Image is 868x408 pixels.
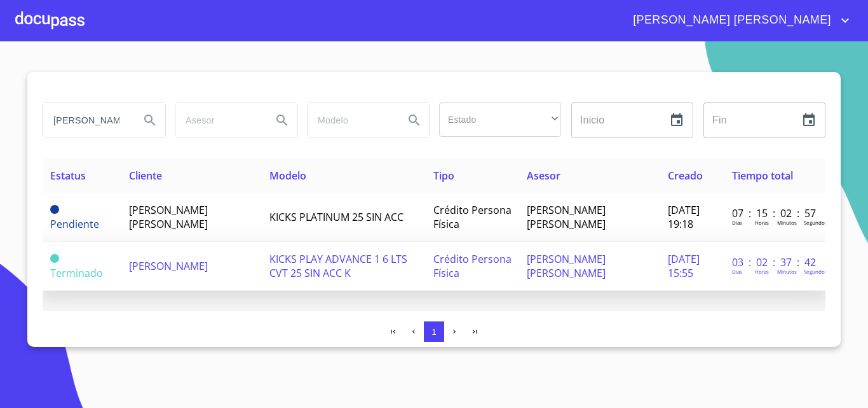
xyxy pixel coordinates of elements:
[804,219,827,226] p: Segundos
[431,327,436,337] span: 1
[527,252,606,280] span: [PERSON_NAME] [PERSON_NAME]
[623,10,837,31] span: [PERSON_NAME] [PERSON_NAME]
[50,217,99,231] span: Pendiente
[433,252,512,280] span: Crédito Persona Física
[129,169,162,183] span: Cliente
[732,268,742,275] p: Dias
[50,205,59,214] span: Pendiente
[527,169,560,183] span: Asesor
[399,105,430,136] button: Search
[732,255,818,269] p: 03 : 02 : 37 : 42
[777,219,797,226] p: Minutos
[308,103,394,137] input: search
[732,219,742,226] p: Dias
[755,268,769,275] p: Horas
[433,169,454,183] span: Tipo
[777,268,797,275] p: Minutos
[527,203,606,231] span: [PERSON_NAME] [PERSON_NAME]
[267,105,297,136] button: Search
[135,105,165,136] button: Search
[439,102,561,137] div: ​
[175,103,262,137] input: search
[269,210,403,224] span: KICKS PLATINUM 25 SIN ACC
[755,219,769,226] p: Horas
[804,268,827,275] p: Segundos
[50,254,59,263] span: Terminado
[433,203,512,231] span: Crédito Persona Física
[129,259,208,273] span: [PERSON_NAME]
[424,321,444,342] button: 1
[269,252,407,280] span: KICKS PLAY ADVANCE 1 6 LTS CVT 25 SIN ACC K
[50,169,86,183] span: Estatus
[668,252,700,280] span: [DATE] 15:55
[732,206,818,220] p: 07 : 15 : 02 : 57
[50,266,103,280] span: Terminado
[668,203,700,231] span: [DATE] 19:18
[732,169,793,183] span: Tiempo total
[623,10,853,31] button: account of current user
[269,169,306,183] span: Modelo
[43,103,130,137] input: search
[668,169,703,183] span: Creado
[129,203,208,231] span: [PERSON_NAME] [PERSON_NAME]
